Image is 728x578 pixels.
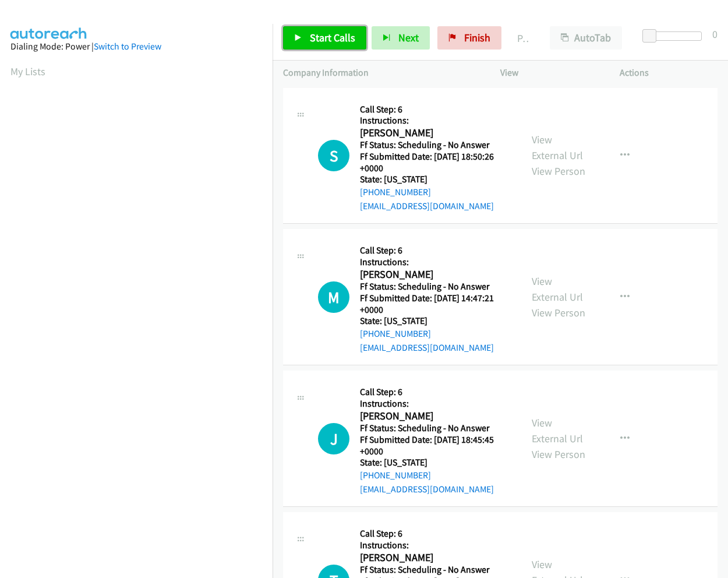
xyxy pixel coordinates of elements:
h5: Ff Status: Scheduling - No Answer [360,422,511,434]
h1: J [318,423,349,454]
h5: Call Step: 6 [360,528,511,540]
span: Finish [464,31,490,44]
a: [PHONE_NUMBER] [360,186,431,198]
h5: Ff Submitted Date: [DATE] 18:50:26 +0000 [360,151,511,174]
a: View Person [532,447,585,461]
h5: Ff Submitted Date: [DATE] 14:47:21 +0000 [360,292,511,315]
h5: Instructions: [360,256,511,268]
button: AutoTab [550,26,622,50]
div: The call is yet to be attempted [318,281,349,313]
h1: M [318,281,349,313]
h2: [PERSON_NAME] [360,126,507,140]
h5: Ff Submitted Date: [DATE] 18:45:45 +0000 [360,434,511,457]
a: View External Url [532,416,583,445]
h5: Call Step: 6 [360,104,511,115]
h5: Call Step: 6 [360,386,511,398]
h5: Instructions: [360,398,511,410]
a: [EMAIL_ADDRESS][DOMAIN_NAME] [360,484,494,495]
h5: Ff Status: Scheduling - No Answer [360,281,511,292]
h5: Call Step: 6 [360,245,511,256]
h5: Ff Status: Scheduling - No Answer [360,139,511,151]
button: Next [372,26,430,50]
h5: State: [US_STATE] [360,457,511,468]
h5: State: [US_STATE] [360,174,511,185]
p: Company Information [283,66,479,80]
div: Delay between calls (in seconds) [648,31,702,41]
span: Next [398,31,419,44]
a: My Lists [10,65,45,78]
div: The call is yet to be attempted [318,423,349,454]
h2: [PERSON_NAME] [360,268,507,281]
h5: Instructions: [360,115,511,126]
h5: Instructions: [360,540,511,551]
a: [PHONE_NUMBER] [360,328,431,339]
a: Finish [437,26,501,50]
div: 0 [712,26,718,42]
h2: [PERSON_NAME] [360,410,507,423]
a: [PHONE_NUMBER] [360,470,431,481]
a: View Person [532,306,585,319]
a: View Person [532,164,585,178]
a: Start Calls [283,26,366,50]
a: [EMAIL_ADDRESS][DOMAIN_NAME] [360,200,494,212]
p: Paused [517,30,529,46]
h1: S [318,140,349,171]
a: View External Url [532,274,583,304]
a: Switch to Preview [94,41,161,52]
h5: State: [US_STATE] [360,315,511,327]
a: View External Url [532,133,583,162]
p: View [500,66,599,80]
p: Actions [620,66,718,80]
h2: [PERSON_NAME] [360,551,507,565]
span: Start Calls [310,31,355,44]
a: [EMAIL_ADDRESS][DOMAIN_NAME] [360,342,494,353]
h5: Ff Status: Scheduling - No Answer [360,564,511,576]
div: Dialing Mode: Power | [10,40,262,54]
div: The call is yet to be attempted [318,140,349,171]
